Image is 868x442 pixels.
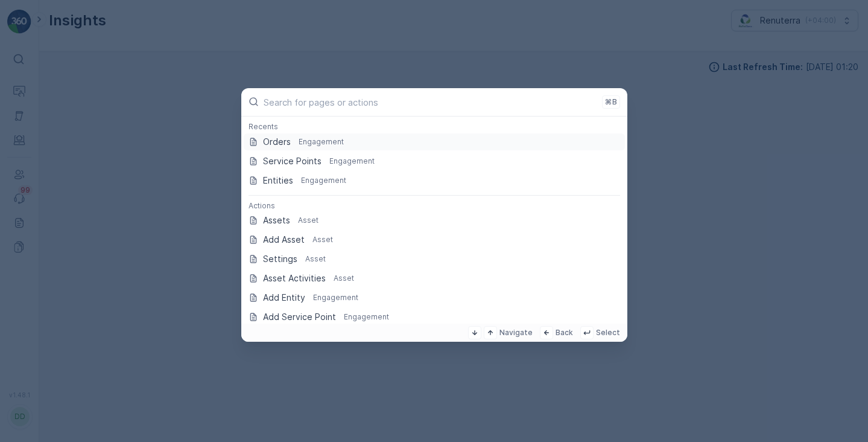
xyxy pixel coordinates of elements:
[263,272,326,284] p: Asset Activities
[596,328,620,338] p: Select
[263,311,336,323] p: Add Service Point
[241,121,627,132] div: Recents
[263,292,305,304] p: Add Entity
[605,97,617,107] p: ⌘B
[263,253,297,265] p: Settings
[298,216,318,225] p: Asset
[499,328,533,338] p: Navigate
[263,214,290,226] p: Assets
[312,235,333,245] p: Asset
[602,95,620,109] button: ⌘B
[556,328,573,338] p: Back
[305,254,326,264] p: Asset
[241,117,627,324] div: Search for pages or actions
[329,156,375,166] p: Engagement
[263,234,305,246] p: Add Asset
[263,175,293,187] p: Entities
[263,155,322,167] p: Service Points
[241,200,627,211] div: Actions
[299,137,344,147] p: Engagement
[263,136,291,148] p: Orders
[334,274,354,283] p: Asset
[301,176,346,185] p: Engagement
[313,293,358,303] p: Engagement
[264,97,597,107] input: Search for pages or actions
[344,312,389,322] p: Engagement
